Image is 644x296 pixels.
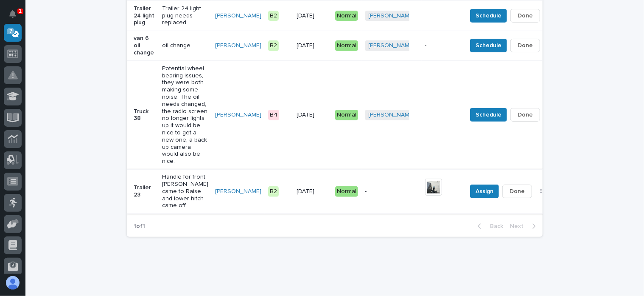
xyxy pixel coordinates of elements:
[425,111,460,119] p: -
[215,188,261,195] a: [PERSON_NAME]
[510,222,529,230] span: Next
[4,5,22,23] button: Notifications
[476,186,493,196] span: Assign
[162,65,208,165] p: Potential wheel bearing issues, they were both making some noise. The oil needs changed, the radi...
[518,110,533,120] span: Done
[268,40,279,51] div: B2
[134,5,155,26] p: Trailer 24 light plug
[485,222,503,230] span: Back
[470,108,507,122] button: Schedule
[134,184,155,199] p: Trailer 23
[369,12,415,20] a: [PERSON_NAME]
[127,216,152,237] p: 1 of 1
[11,10,22,24] div: Notifications1
[510,39,540,52] button: Done
[470,39,507,52] button: Schedule
[127,1,568,31] tr: Trailer 24 light plugTrailer 24 light plug needs replaced[PERSON_NAME] B2[DATE]Normal[PERSON_NAME...
[4,274,22,292] button: users-avatar
[335,186,358,197] div: Normal
[518,11,533,21] span: Done
[297,111,328,119] p: [DATE]
[470,185,499,198] button: Assign
[510,9,540,23] button: Done
[507,222,543,230] button: Next
[19,8,22,14] p: 1
[369,111,415,119] a: [PERSON_NAME]
[268,186,279,197] div: B2
[476,40,501,51] span: Schedule
[518,40,533,51] span: Done
[162,174,208,209] p: Handle for front [PERSON_NAME] came to Raise and lower hitch came off
[297,42,328,49] p: [DATE]
[425,12,460,20] p: -
[127,169,568,213] tr: Trailer 23Handle for front [PERSON_NAME] came to Raise and lower hitch came off[PERSON_NAME] B2[D...
[297,188,328,195] p: [DATE]
[268,11,279,21] div: B2
[470,9,507,23] button: Schedule
[127,31,568,61] tr: van 6 oil changeoil change[PERSON_NAME] B2[DATE]Normal[PERSON_NAME] -ScheduleDone
[335,40,358,51] div: Normal
[502,185,532,198] button: Done
[268,110,279,120] div: B4
[127,61,568,169] tr: Truck 38Potential wheel bearing issues, they were both making some noise. The oil needs changed, ...
[134,35,155,56] p: van 6 oil change
[510,108,540,122] button: Done
[425,42,460,49] p: -
[297,12,328,20] p: [DATE]
[215,12,261,20] a: [PERSON_NAME]
[476,11,501,21] span: Schedule
[510,186,525,196] span: Done
[215,111,261,119] a: [PERSON_NAME]
[476,110,501,120] span: Schedule
[335,110,358,120] div: Normal
[162,42,208,49] p: oil change
[369,42,415,49] a: [PERSON_NAME]
[365,188,418,195] p: -
[162,5,208,26] p: Trailer 24 light plug needs replaced
[215,42,261,49] a: [PERSON_NAME]
[134,108,155,122] p: Truck 38
[335,11,358,21] div: Normal
[471,222,507,230] button: Back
